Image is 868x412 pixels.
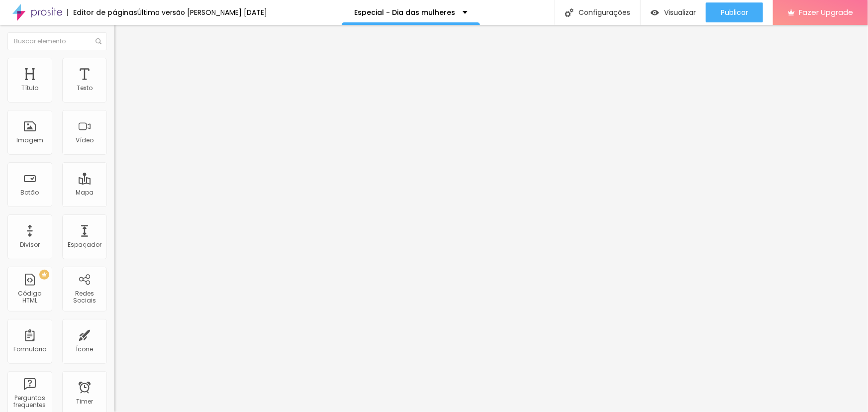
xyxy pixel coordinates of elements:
img: Icone [565,8,574,17]
div: Perguntas frequentes [10,395,49,409]
div: Última versão [PERSON_NAME] [DATE] [137,9,267,16]
div: Divisor [20,241,40,248]
div: Código HTML [10,290,49,305]
div: Timer [76,398,93,405]
div: Botão [21,189,39,196]
div: Título [21,85,38,92]
span: Publicar [721,8,748,16]
div: Espaçador [68,241,101,248]
div: Redes Sociais [65,290,104,305]
button: Publicar [706,2,763,22]
span: Visualizar [664,8,696,16]
button: Visualizar [641,2,706,22]
div: Texto [77,85,93,92]
span: Fazer Upgrade [799,8,853,16]
p: Especial - Dia das mulheres [354,9,455,16]
img: Icone [96,38,101,44]
div: Mapa [76,189,94,196]
img: view-1.svg [651,8,659,17]
input: Buscar elemento [7,32,107,50]
div: Ícone [76,346,94,353]
iframe: Editor [114,25,868,412]
div: Editor de páginas [67,9,137,16]
div: Vídeo [76,137,94,144]
div: Formulário [13,346,46,353]
div: Imagem [16,137,43,144]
